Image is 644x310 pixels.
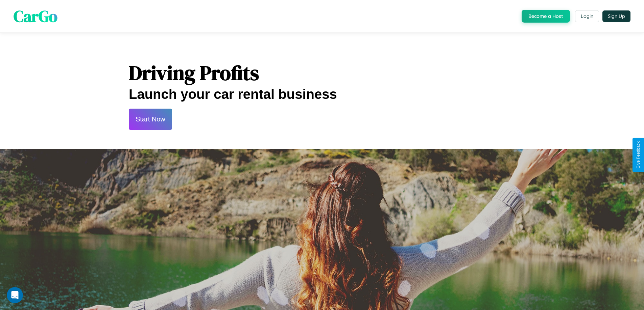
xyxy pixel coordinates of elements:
button: Become a Host [522,10,570,23]
h2: Launch your car rental business [129,87,515,102]
h1: Driving Profits [129,59,515,87]
span: CarGo [14,5,57,27]
button: Login [575,10,599,22]
button: Sign Up [602,10,630,22]
iframe: Intercom live chat [7,287,23,303]
div: Give Feedback [636,141,641,169]
button: Start Now [129,109,172,130]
